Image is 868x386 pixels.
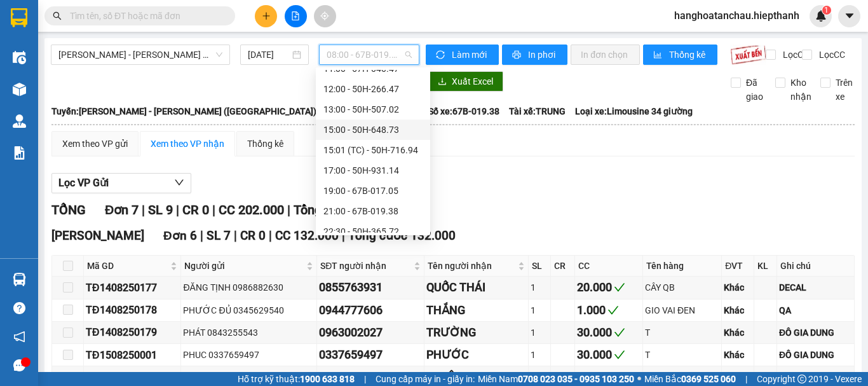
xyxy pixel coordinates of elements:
div: 22:30 - 50H-365.72 [323,224,423,238]
button: Lọc VP Gửi [51,173,191,193]
div: 1 [531,348,548,362]
div: 0963002027 [319,324,421,341]
span: Đơn 6 [163,228,197,243]
span: | [142,202,145,217]
td: TĐ1508250001 [84,344,181,366]
strong: 0369 525 060 [681,374,736,384]
div: Xem theo VP gửi [62,137,128,151]
span: ⚪️ [637,376,641,382]
button: bar-chartThống kê [643,45,717,65]
strong: 1900 633 818 [300,374,355,384]
button: syncLàm mới [426,45,499,65]
div: Xem theo VP nhận [151,137,224,151]
img: warehouse-icon [13,51,26,64]
th: SL [529,256,551,277]
div: QA [779,303,852,317]
div: 1 [531,303,548,317]
td: QUỐC THÁI [424,277,529,299]
th: CC [575,256,643,277]
div: 21:00 - 67B-019.38 [323,204,423,218]
th: Ghi chú [777,256,855,277]
span: Đã giao [741,76,768,104]
span: Tổng cước 202.000 [294,202,402,217]
div: 30.000 [577,324,641,341]
div: PHUC 0337659497 [183,348,315,362]
span: 1 [824,6,829,15]
div: 0855763931 [319,279,421,296]
strong: 0708 023 035 - 0935 103 250 [518,374,634,384]
span: question-circle [13,302,25,314]
input: Tìm tên, số ĐT hoặc mã đơn [70,9,220,23]
div: TĐ1408250177 [86,280,179,296]
span: SL 7 [207,228,231,243]
div: PHƯỚC ĐỦ 0345629540 [183,303,315,317]
span: notification [13,331,25,343]
div: TRƯỜNG [426,324,526,341]
div: 17:00 - 50H-931.14 [323,163,423,177]
span: | [234,228,237,243]
span: check [614,282,625,293]
span: | [342,228,345,243]
img: logo-vxr [11,8,27,27]
div: Thống kê [247,137,283,151]
div: TÀI LÔC 0986526042 [183,371,315,385]
div: T [645,348,719,362]
div: 1 [531,280,548,294]
div: DECAL [779,280,852,294]
span: Làm mới [452,48,489,62]
span: Lọc VP Gửi [58,175,109,191]
span: Xuất Excel [452,74,493,88]
span: Đơn 7 [105,202,139,217]
div: 0337659497 [319,346,421,364]
div: CÂY QB [645,280,719,294]
span: In phơi [528,48,557,62]
th: ĐVT [722,256,754,277]
td: TĐ1408250179 [84,322,181,344]
div: GIO VAI ĐEN [645,303,719,317]
div: 1.000 [577,368,641,386]
div: T [645,371,719,385]
td: TĐ1408250177 [84,277,181,299]
div: TĐ1508250002 [86,369,179,385]
span: search [53,11,62,20]
span: caret-down [844,10,855,22]
div: BÔNG [779,371,852,385]
span: Miền Bắc [644,372,736,386]
td: TRƯỜNG [424,322,529,344]
button: file-add [285,5,307,27]
span: Mã GD [87,259,168,273]
div: 12:00 - 50H-266.47 [323,82,423,96]
button: plus [255,5,277,27]
span: | [364,372,366,386]
td: PHƯỚC [424,344,529,366]
div: 13:00 - 50H-507.02 [323,102,423,116]
button: downloadXuất Excel [428,71,503,92]
span: CC 202.000 [219,202,284,217]
div: 20.000 [577,279,641,296]
div: PHÁT 0843255543 [183,326,315,340]
span: Cung cấp máy in - giấy in: [376,372,475,386]
div: 30.000 [577,346,641,364]
td: THẮNG [424,300,529,322]
span: | [287,202,290,217]
sup: 1 [822,6,831,15]
span: bar-chart [653,50,664,60]
span: message [13,359,25,371]
span: Lọc CC [814,48,847,62]
span: | [176,202,179,217]
b: Tuyến: [PERSON_NAME] - [PERSON_NAME] ([GEOGRAPHIC_DATA]) [51,106,316,116]
span: copyright [797,375,806,383]
div: T [645,326,719,340]
div: THẮNG [426,301,526,319]
span: Kho nhận [785,76,817,104]
div: Khác [724,371,752,385]
span: Hồ Chí Minh - Tân Châu (Giường) [58,45,222,64]
span: sync [436,50,447,60]
span: printer [512,50,523,60]
div: TĐ1408250179 [86,324,179,340]
span: down [174,177,184,188]
img: solution-icon [13,146,26,160]
div: 0858022266 [319,368,421,386]
span: Miền Nam [478,372,634,386]
span: plus [262,11,271,20]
